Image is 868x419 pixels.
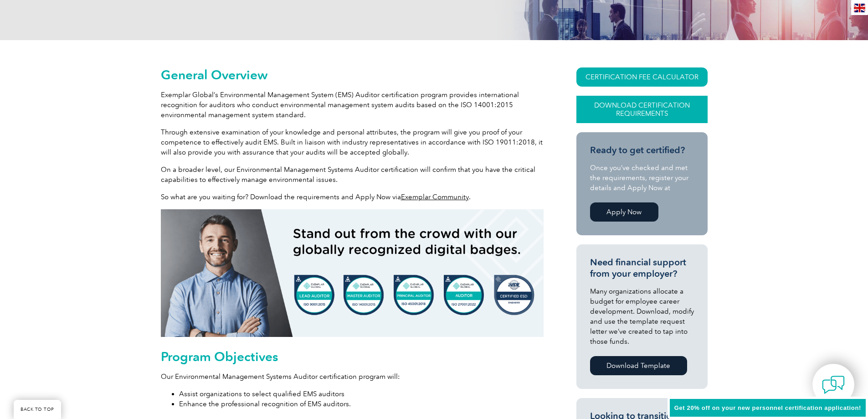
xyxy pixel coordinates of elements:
p: Through extensive examination of your knowledge and personal attributes, the program will give yo... [161,127,544,157]
a: Apply Now [590,202,658,222]
p: Our Environmental Management Systems Auditor certification program will: [161,372,544,382]
h3: Ready to get certified? [590,145,694,156]
img: badges [161,209,544,337]
li: Enhance the professional recognition of EMS auditors. [179,399,544,409]
li: Assist organizations to select qualified EMS auditors [179,389,544,399]
p: On a broader level, our Environmental Management Systems Auditor certification will confirm that ... [161,165,544,185]
span: Get 20% off on your new personnel certification application! [674,404,861,411]
p: Once you’ve checked and met the requirements, register your details and Apply Now at [590,163,694,193]
h2: General Overview [161,67,544,82]
a: Exemplar Community [401,193,469,201]
img: en [854,4,865,12]
a: CERTIFICATION FEE CALCULATOR [576,67,708,87]
h2: Program Objectives [161,349,544,364]
p: Exemplar Global’s Environmental Management System (EMS) Auditor certification program provides in... [161,90,544,120]
h3: Need financial support from your employer? [590,257,694,279]
img: contact-chat.png [822,373,845,396]
p: Many organizations allocate a budget for employee career development. Download, modify and use th... [590,286,694,347]
p: So what are you waiting for? Download the requirements and Apply Now via . [161,192,544,202]
a: Download Template [590,356,687,375]
a: Download Certification Requirements [576,96,708,123]
a: BACK TO TOP [14,400,61,419]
